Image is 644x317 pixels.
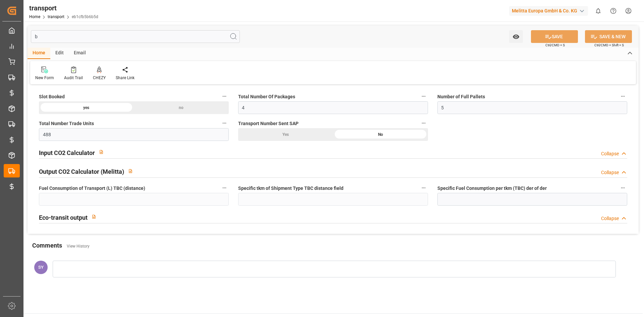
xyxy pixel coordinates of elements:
div: Audit Trail [64,75,83,81]
h2: Output CO2 Calculator (Melitta) [39,167,124,176]
button: Number of Full Pallets [619,92,627,101]
div: Email [69,48,91,59]
div: Collapse [601,169,619,176]
div: yes [39,101,134,114]
div: no [134,101,229,114]
div: No [333,128,428,141]
button: Fuel Consumption of Transport (L) TBC (distance) [220,183,229,192]
div: Collapse [601,215,619,222]
div: transport [29,3,98,13]
button: SAVE [531,30,578,43]
span: SY [38,265,44,270]
button: Transport Number Sent SAP [419,119,428,127]
span: Ctrl/CMD + S [545,43,565,48]
span: Specific Fuel Consumption per tkm (TBC) der of der [437,185,547,192]
span: Specific tkm of Shipment Type TBC distance field [238,185,343,192]
button: View description [95,146,108,158]
input: Search Fields [31,30,240,43]
div: Edit [50,48,69,59]
a: transport [48,14,64,19]
span: Slot Booked [39,93,65,100]
button: Specific tkm of Shipment Type TBC distance field [419,183,428,192]
button: SAVE & NEW [585,30,632,43]
div: Melitta Europa GmbH & Co. KG [509,6,588,16]
span: Number of Full Pallets [437,93,485,100]
div: Home [28,48,50,59]
button: View description [88,210,100,223]
button: View description [124,165,137,177]
div: Collapse [601,150,619,157]
a: Home [29,14,40,19]
span: Transport Number Sent SAP [238,120,299,127]
div: New Form [35,75,54,81]
div: Yes [238,128,333,141]
span: Total Number Of Packages [238,93,295,100]
div: CHEZY [93,75,106,81]
button: show 0 new notifications [591,3,606,18]
button: Melitta Europa GmbH & Co. KG [509,4,591,17]
button: Help Center [606,3,621,18]
button: open menu [509,30,523,43]
h2: Eco-transit output [39,213,88,222]
span: Ctrl/CMD + Shift + S [594,43,624,48]
button: Total Number Of Packages [419,92,428,101]
h2: Comments [32,241,62,250]
button: Total Number Trade Units [220,119,229,127]
span: Fuel Consumption of Transport (L) TBC (distance) [39,185,145,192]
div: Share Link [116,75,135,81]
button: Specific Fuel Consumption per tkm (TBC) der of der [619,183,627,192]
button: Slot Booked [220,92,229,101]
a: View History [67,244,90,249]
h2: Input CO2 Calculator [39,148,95,157]
span: Total Number Trade Units [39,120,94,127]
